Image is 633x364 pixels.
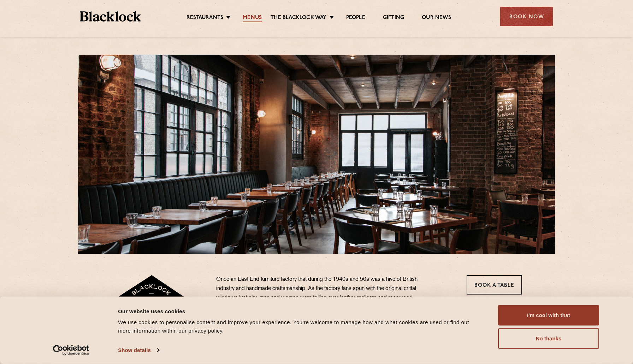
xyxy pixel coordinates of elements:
img: Shoreditch-stamp-v2-default.svg [111,275,193,328]
a: Our News [422,14,451,22]
div: Book Now [500,7,553,26]
a: Restaurants [187,14,223,22]
button: I'm cool with that [498,305,599,326]
p: Once an East End furniture factory that during the 1940s and 50s was a hive of British industry a... [216,275,425,339]
button: No thanks [498,328,599,349]
a: The Blacklock Way [271,14,326,22]
a: People [346,14,365,22]
div: Our website uses cookies [118,307,482,315]
a: Menus [243,14,262,22]
a: Show details [118,345,159,356]
a: Gifting [383,14,404,22]
img: BL_Textured_Logo-footer-cropped.svg [80,11,141,22]
a: Book a Table [467,275,522,295]
div: We use cookies to personalise content and improve your experience. You're welcome to manage how a... [118,318,482,335]
a: Usercentrics Cookiebot - opens in a new window [40,345,102,356]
